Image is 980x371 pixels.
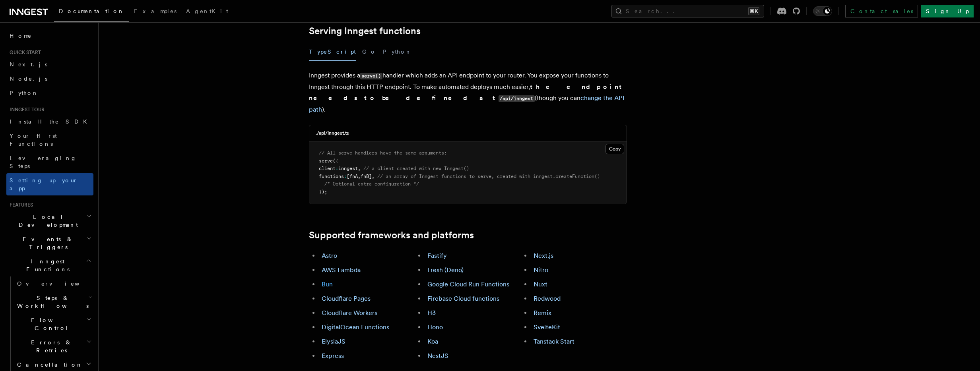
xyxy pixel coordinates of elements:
code: serve() [360,73,382,79]
button: Toggle dark mode [813,6,832,16]
span: client [319,166,336,171]
span: Documentation [59,8,124,14]
span: Flow Control [14,316,86,332]
a: Express [322,352,344,359]
button: Copy [605,144,624,154]
a: Nuxt [534,280,547,288]
span: functions [319,174,344,179]
button: TypeScript [309,43,356,61]
span: Inngest Functions [6,257,86,273]
span: Python [10,90,39,96]
span: Install the SDK [10,118,92,125]
button: Events & Triggers [6,232,93,254]
span: [fnA [347,174,358,179]
span: Inngest tour [6,106,45,113]
a: Hono [427,323,443,331]
a: Nitro [534,266,548,274]
a: Firebase Cloud functions [427,295,499,302]
span: Your first Functions [10,133,57,147]
span: Overview [17,280,99,287]
a: Redwood [534,295,561,302]
span: Cancellation [14,361,83,369]
a: Install the SDK [6,114,93,129]
a: Koa [427,338,438,345]
span: : [344,174,347,179]
span: }); [319,189,327,195]
a: H3 [427,309,436,317]
span: /* Optional extra configuration */ [324,181,419,187]
button: Flow Control [14,313,93,335]
a: AWS Lambda [322,266,361,274]
a: Google Cloud Run Functions [427,280,509,288]
a: ElysiaJS [322,338,345,345]
code: /api/inngest [499,95,535,102]
a: Tanstack Start [534,338,574,345]
a: AgentKit [181,2,233,21]
span: : [336,166,338,171]
kbd: ⌘K [748,7,759,15]
a: Fastify [427,252,447,259]
a: Contact sales [845,5,918,17]
a: Node.js [6,71,93,86]
a: Next.js [534,252,553,259]
a: Python [6,86,93,100]
a: Sign Up [921,5,974,17]
span: Quick start [6,49,41,56]
span: Next.js [10,61,47,68]
a: NestJS [427,352,448,359]
a: Bun [322,280,333,288]
span: Features [6,202,33,208]
button: Local Development [6,210,93,232]
span: Errors & Retries [14,338,86,354]
button: Inngest Functions [6,254,93,276]
span: fnB] [361,174,372,179]
a: Cloudflare Workers [322,309,377,317]
button: Python [383,43,412,61]
a: DigitalOcean Functions [322,323,389,331]
span: Leveraging Steps [10,155,77,169]
span: // an array of Inngest functions to serve, created with inngest.createFunction() [377,174,600,179]
button: Go [362,43,376,61]
span: Events & Triggers [6,235,87,251]
a: Setting up your app [6,173,93,195]
span: inngest [338,166,358,171]
span: Home [10,32,32,40]
span: , [358,166,361,171]
a: Cloudflare Pages [322,295,371,302]
a: Remix [534,309,551,317]
span: // All serve handlers have the same arguments: [319,150,447,156]
span: Examples [134,8,177,14]
a: Leveraging Steps [6,151,93,173]
span: Local Development [6,213,87,229]
a: SvelteKit [534,323,560,331]
a: Fresh (Deno) [427,266,464,274]
a: Next.js [6,57,93,71]
button: Errors & Retries [14,335,93,357]
span: ({ [333,158,338,164]
a: Astro [322,252,337,259]
span: AgentKit [186,8,228,14]
span: Setting up your app [10,177,78,191]
span: Node.js [10,75,47,82]
button: Steps & Workflows [14,291,93,313]
span: , [372,174,375,179]
p: Inngest provides a handler which adds an API endpoint to your router. You expose your functions t... [309,70,627,115]
a: Examples [129,2,181,21]
button: Search...⌘K [611,5,764,17]
a: Supported frameworks and platforms [309,230,474,241]
a: Serving Inngest functions [309,25,421,37]
a: Overview [14,276,93,291]
span: , [358,174,361,179]
h3: ./api/inngest.ts [316,130,349,136]
span: Steps & Workflows [14,294,89,310]
span: serve [319,158,333,164]
a: Documentation [54,2,129,22]
a: Your first Functions [6,129,93,151]
a: Home [6,29,93,43]
span: // a client created with new Inngest() [363,166,469,171]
